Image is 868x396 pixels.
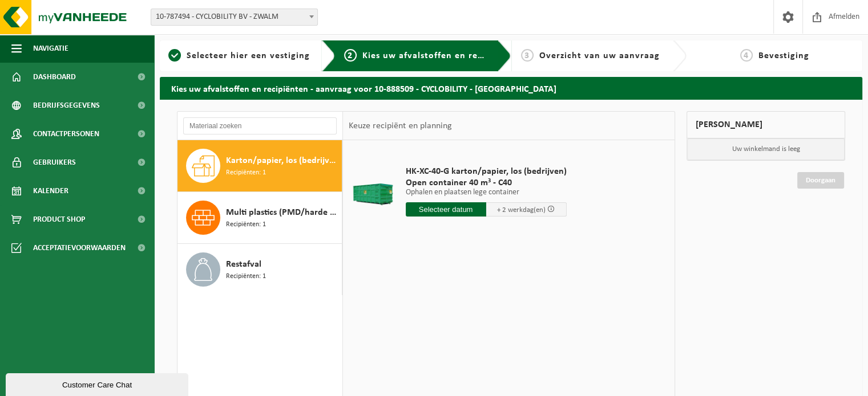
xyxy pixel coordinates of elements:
[226,154,339,168] span: Karton/papier, los (bedrijven)
[151,9,318,26] span: 10-787494 - CYCLOBILITY BV - ZWALM
[687,138,845,160] p: Uw winkelmand is leeg
[33,177,68,205] span: Kalender
[521,49,534,62] span: 3
[33,148,76,177] span: Gebruikers
[362,51,519,60] span: Kies uw afvalstoffen en recipiënten
[406,189,567,197] p: Ophalen en plaatsen lege container
[758,51,809,60] span: Bevestiging
[406,177,567,189] span: Open container 40 m³ - C40
[183,117,337,134] input: Materiaal zoeken
[33,91,100,120] span: Bedrijfsgegevens
[344,49,357,62] span: 2
[226,206,339,219] span: Multi plastics (PMD/harde kunststoffen/spanbanden/EPS/folie naturel/folie gemengd)
[177,192,342,244] button: Multi plastics (PMD/harde kunststoffen/spanbanden/EPS/folie naturel/folie gemengd) Recipiënten: 1
[740,49,753,62] span: 4
[6,371,191,396] iframe: chat widget
[33,63,76,91] span: Dashboard
[177,244,342,295] button: Restafval Recipiënten: 1
[687,111,845,138] div: [PERSON_NAME]
[226,168,266,178] span: Recipiënten: 1
[33,34,68,63] span: Navigatie
[497,206,546,214] span: + 2 werkdag(en)
[226,258,261,271] span: Restafval
[226,271,266,282] span: Recipiënten: 1
[343,112,457,140] div: Keuze recipiënt en planning
[33,120,99,148] span: Contactpersonen
[33,205,85,234] span: Product Shop
[406,202,486,217] input: Selecteer datum
[187,51,310,60] span: Selecteer hier een vestiging
[177,140,342,192] button: Karton/papier, los (bedrijven) Recipiënten: 1
[160,77,862,99] h2: Kies uw afvalstoffen en recipiënten - aanvraag voor 10-888509 - CYCLOBILITY - [GEOGRAPHIC_DATA]
[168,49,181,62] span: 1
[406,166,567,177] span: HK-XC-40-G karton/papier, los (bedrijven)
[33,234,126,262] span: Acceptatievoorwaarden
[797,172,844,189] a: Doorgaan
[539,51,660,60] span: Overzicht van uw aanvraag
[226,219,266,230] span: Recipiënten: 1
[165,49,313,63] a: 1Selecteer hier een vestiging
[151,9,317,25] span: 10-787494 - CYCLOBILITY BV - ZWALM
